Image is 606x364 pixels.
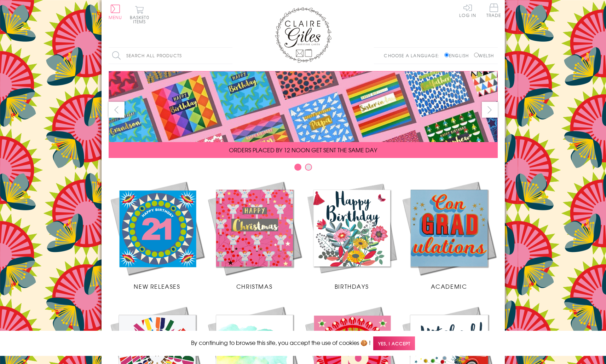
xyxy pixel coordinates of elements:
[486,4,501,17] span: Trade
[459,4,476,17] a: Log In
[486,4,501,19] a: Trade
[133,14,149,25] span: 0 items
[109,163,498,174] div: Carousel Pagination
[109,5,122,19] button: Menu
[206,180,303,290] a: Christmas
[134,282,180,290] span: New Releases
[109,102,125,118] button: prev
[130,6,149,24] button: Basket0 items
[373,336,415,350] span: Yes, I accept
[229,146,377,154] span: ORDERS PLACED BY 12 NOON GET SENT THE SAME DAY
[400,180,498,290] a: Academic
[482,102,498,118] button: next
[474,52,494,59] label: Welsh
[109,14,122,20] span: Menu
[303,180,400,290] a: Birthdays
[109,180,206,290] a: New Releases
[109,48,232,64] input: Search all products
[305,164,312,171] button: Carousel Page 2
[431,282,467,290] span: Academic
[335,282,369,290] span: Birthdays
[236,282,272,290] span: Christmas
[275,7,331,63] img: Claire Giles Greetings Cards
[384,52,443,59] p: Choose a language:
[225,48,232,64] input: Search
[444,53,449,57] input: English
[444,52,472,59] label: English
[474,53,479,57] input: Welsh
[294,164,301,171] button: Carousel Page 1 (Current Slide)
